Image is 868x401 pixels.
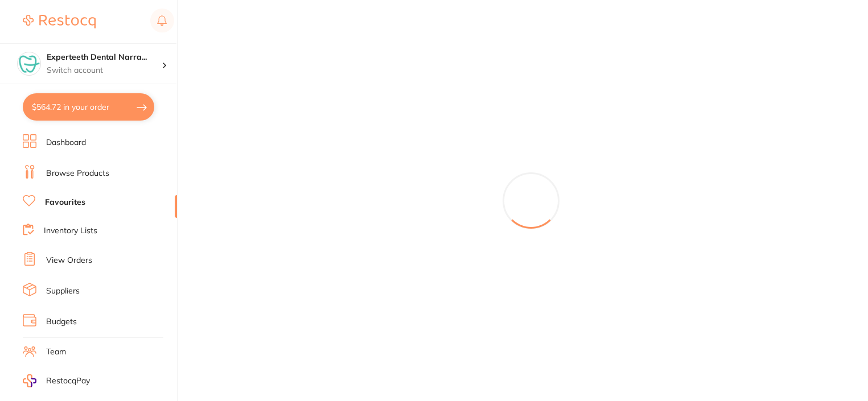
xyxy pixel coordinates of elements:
a: Suppliers [46,286,80,297]
a: Favourites [45,197,85,208]
a: RestocqPay [23,374,90,387]
h4: Experteeth Dental Narrabri [47,52,162,63]
a: Team [46,346,66,358]
a: Browse Products [46,168,109,179]
img: RestocqPay [23,374,36,387]
img: Restocq Logo [23,15,96,28]
a: Budgets [46,316,77,328]
a: Inventory Lists [44,225,97,237]
button: $564.72 in your order [23,93,154,121]
img: Experteeth Dental Narrabri [18,52,40,75]
p: Switch account [47,65,162,76]
a: View Orders [46,255,92,266]
a: Dashboard [46,137,86,148]
a: Restocq Logo [23,9,96,35]
span: RestocqPay [46,375,90,387]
